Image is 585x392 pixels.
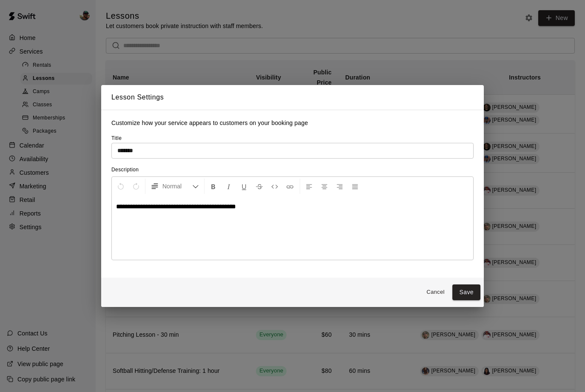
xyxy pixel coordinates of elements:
button: Format Underline [237,179,251,194]
button: Right Align [332,179,347,194]
button: Left Align [302,179,316,194]
button: Formatting Options [147,179,202,194]
span: Normal [162,182,192,190]
button: Cancel [422,286,449,299]
button: Justify Align [348,179,362,194]
button: Format Bold [206,179,221,194]
button: Save [452,284,480,300]
p: Customize how your service appears to customers on your booking page [111,119,474,127]
span: Description [111,167,139,173]
span: Title [111,135,122,141]
button: Format Italics [222,179,236,194]
button: Insert Link [283,179,297,194]
button: Center Align [317,179,332,194]
h2: Lesson Settings [101,85,484,110]
button: Redo [129,179,143,194]
button: Insert Code [267,179,282,194]
button: Format Strikethrough [252,179,267,194]
button: Undo [114,179,128,194]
